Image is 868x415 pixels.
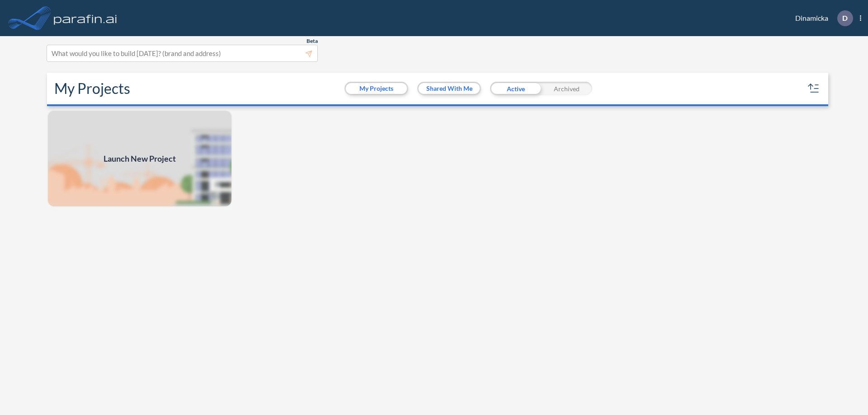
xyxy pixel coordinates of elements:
[104,153,176,165] span: Launch New Project
[52,9,119,27] img: logo
[842,14,848,22] p: D
[307,37,318,45] span: Beta
[419,83,480,94] button: Shared With Me
[490,82,541,95] div: Active
[47,110,232,207] img: add
[54,80,130,97] h2: My Projects
[807,81,821,96] button: sort
[782,10,861,26] div: Dinamicka
[346,83,407,94] button: My Projects
[47,110,232,207] a: Launch New Project
[541,82,592,95] div: Archived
